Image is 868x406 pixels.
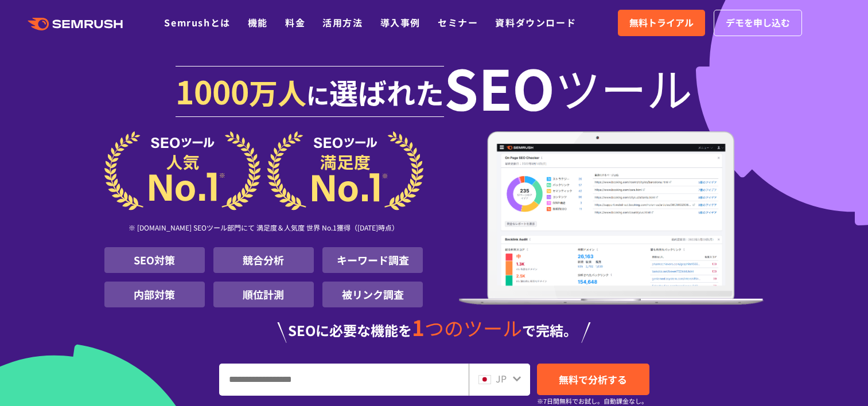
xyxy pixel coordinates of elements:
[322,247,423,273] li: キーワード調査
[555,64,692,110] span: ツール
[104,210,423,247] div: ※ [DOMAIN_NAME] SEOツール部門にて 満足度＆人気度 世界 No.1獲得（[DATE]時点）
[213,247,314,273] li: 競合分析
[496,372,507,385] span: JP
[249,71,306,112] span: 万人
[104,247,205,273] li: SEO対策
[220,364,468,395] input: URL、キーワードを入力してください
[248,15,268,29] a: 機能
[306,78,329,111] span: に
[726,15,790,30] span: デモを申し込む
[714,10,802,36] a: デモを申し込む
[176,68,249,114] span: 1000
[618,10,705,36] a: 無料トライアル
[322,282,423,307] li: 被リンク調査
[329,71,444,112] span: 選ばれた
[380,15,421,29] a: 導入事例
[104,282,205,307] li: 内部対策
[495,15,576,29] a: 資料ダウンロード
[164,15,230,29] a: Semrushとは
[537,364,649,395] a: 無料で分析する
[322,15,363,29] a: 活用方法
[522,320,577,340] span: で完結。
[559,372,627,387] span: 無料で分析する
[444,64,555,110] span: SEO
[285,15,305,29] a: 料金
[104,317,764,343] div: SEOに必要な機能を
[438,15,478,29] a: セミナー
[425,314,522,342] span: つのツール
[412,311,425,342] span: 1
[213,282,314,307] li: 順位計測
[629,15,694,30] span: 無料トライアル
